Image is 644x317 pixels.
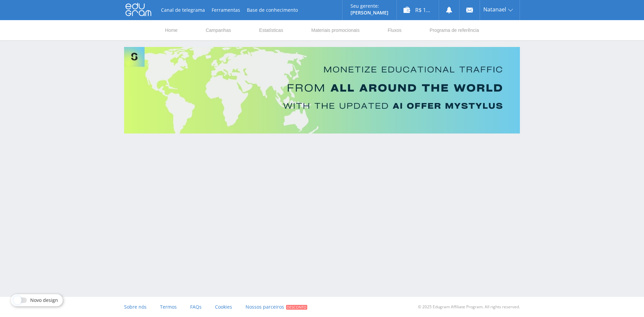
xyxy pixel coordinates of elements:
span: Cookies [215,304,232,310]
img: Banner [124,47,520,134]
a: Sobre nós [124,297,147,317]
a: Programa de referência [429,20,480,40]
p: Seu gerente: [351,3,388,9]
span: Sobre nós [124,304,147,310]
a: Home [164,20,178,40]
a: Campanhas [205,20,232,40]
a: Termos [160,297,177,317]
a: FAQs [190,297,202,317]
a: Cookies [215,297,232,317]
span: Termos [160,304,177,310]
span: Novo design [30,298,58,303]
a: Materiais promocionais [311,20,360,40]
span: Nossos parceiros [246,304,284,310]
a: Fluxos [387,20,402,40]
div: © 2025 Edugram Affiliate Program. All rights reserved. [325,297,520,317]
span: Natanael [483,7,506,12]
a: Nossos parceiros Desconto [246,297,307,317]
p: [PERSON_NAME] [351,10,388,15]
a: Estatísticas [259,20,284,40]
span: Desconto [286,305,307,310]
span: FAQs [190,304,202,310]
